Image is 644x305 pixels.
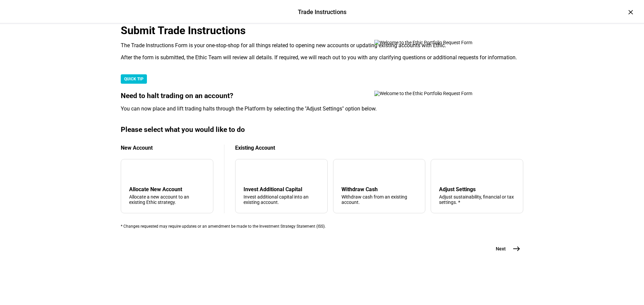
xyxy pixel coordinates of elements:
[121,105,523,112] div: You can now place and lift trading halts through the Platform by selecting the "Adjust Settings" ...
[121,92,523,100] div: Need to halt trading on an account?
[496,245,506,252] span: Next
[343,169,351,177] mat-icon: arrow_upward
[488,242,523,255] button: Next
[235,145,523,151] div: Existing Account
[513,245,521,253] mat-icon: east
[439,186,515,193] div: Adjust Settings
[130,169,139,177] mat-icon: add
[341,186,417,193] div: Withdraw Cash
[129,194,205,205] div: Allocate a new account to an existing Ethic strategy.
[298,8,346,16] div: Trade Instructions
[245,169,253,177] mat-icon: arrow_downward
[374,91,495,96] img: Welcome to the Ethic Portfolio Request Form
[121,126,523,134] div: Please select what you would like to do
[244,194,319,205] div: Invest additional capital into an existing account.
[121,42,523,49] div: The Trade Instructions Form is your one-stop-shop for all things related to opening new accounts ...
[121,74,147,84] div: QUICK TIP
[374,40,495,45] img: Welcome to the Ethic Portfolio Request Form
[341,194,417,205] div: Withdraw cash from an existing account.
[244,186,319,193] div: Invest Additional Capital
[121,24,523,37] div: Submit Trade Instructions
[439,194,515,205] div: Adjust sustainability, financial or tax settings. *
[625,7,636,17] div: ×
[439,167,450,178] mat-icon: tune
[121,145,213,151] div: New Account
[121,54,523,61] div: After the form is submitted, the Ethic Team will review all details. If required, we will reach o...
[121,224,523,229] div: * Changes requested may require updates or an amendment be made to the Investment Strategy Statem...
[129,186,205,193] div: Allocate New Account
